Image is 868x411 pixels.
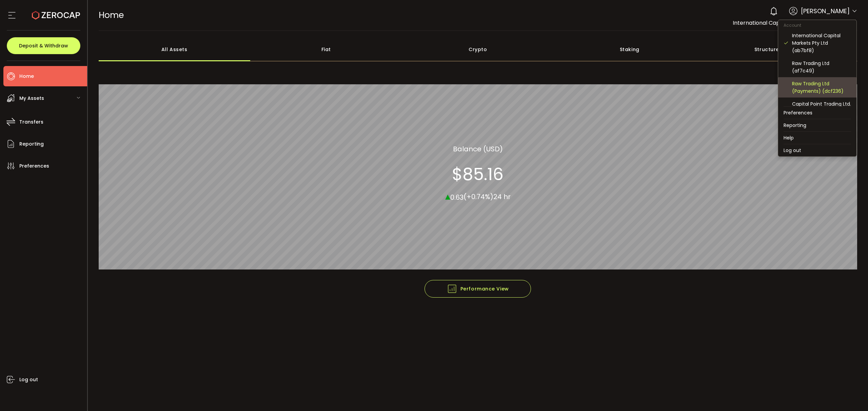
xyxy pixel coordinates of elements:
[19,93,44,103] span: My Assets
[778,119,856,131] li: Reporting
[250,38,402,61] div: Fiat
[792,60,851,74] div: Raw Trading Ltd (af7c49)
[19,161,49,171] span: Preferences
[778,22,807,28] span: Account
[554,38,706,61] div: Staking
[19,375,38,385] span: Log out
[7,37,80,54] button: Deposit & Withdraw
[792,80,851,95] div: Raw Trading Ltd (Payments) (dcf236)
[493,192,511,201] span: 24 hr
[463,192,493,201] span: (+0.74%)
[453,144,503,154] section: Balance (USD)
[706,38,857,61] div: Structured Products
[425,280,531,298] button: Performance View
[19,139,44,149] span: Reporting
[778,144,856,156] li: Log out
[801,6,850,16] span: [PERSON_NAME]
[447,284,509,294] span: Performance View
[778,132,856,144] li: Help
[450,192,463,202] span: 0.63
[402,38,554,61] div: Crypto
[19,71,34,81] span: Home
[792,32,851,54] div: International Capital Markets Pty Ltd (ab7bf8)
[834,378,868,411] iframe: Chat Widget
[792,100,851,115] div: Capital Point Trading Ltd. (Payments) (de1af4)
[452,164,504,184] section: $85.16
[733,19,857,27] span: International Capital Markets Pty Ltd (ab7bf8)
[445,189,450,203] span: ▴
[19,117,43,127] span: Transfers
[99,38,251,61] div: All Assets
[99,9,124,21] span: Home
[778,107,856,119] li: Preferences
[19,43,68,48] span: Deposit & Withdraw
